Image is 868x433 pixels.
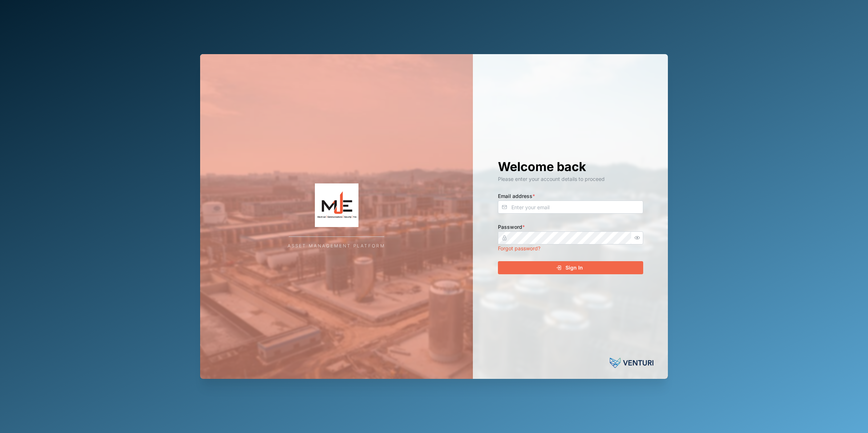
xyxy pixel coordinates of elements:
button: Sign In [498,261,643,274]
img: Venturi [610,356,653,370]
img: Company Logo [264,183,409,227]
label: Password [498,223,525,231]
div: Please enter your account details to proceed [498,175,643,183]
div: Asset Management Platform [288,243,385,250]
a: Forgot password? [498,245,540,251]
input: Enter your email [498,201,643,214]
span: Sign In [565,262,583,274]
h1: Welcome back [498,159,643,175]
label: Email address [498,192,535,200]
